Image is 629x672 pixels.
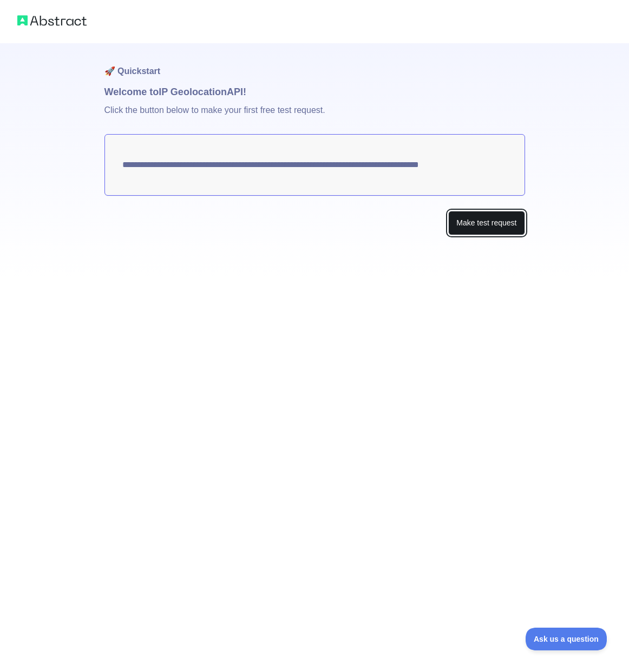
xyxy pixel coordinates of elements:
[17,13,87,28] img: Abstract logo
[104,43,525,84] h1: 🚀 Quickstart
[448,211,525,235] button: Make test request
[104,99,525,134] p: Click the button below to make your first free test request.
[104,84,525,99] h1: Welcome to IP Geolocation API!
[526,628,607,650] iframe: Toggle Customer Support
